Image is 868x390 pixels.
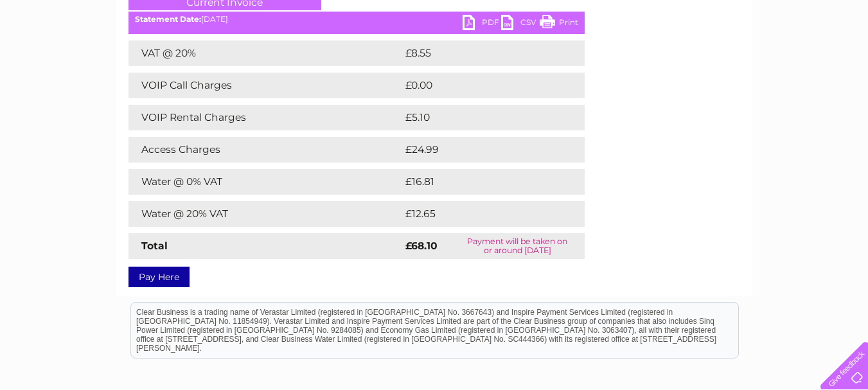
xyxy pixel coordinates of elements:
td: Payment will be taken on or around [DATE] [450,233,585,259]
a: Contact [783,55,814,64]
td: £12.65 [402,201,558,227]
td: £16.81 [402,169,556,195]
td: VAT @ 20% [128,40,402,66]
div: [DATE] [128,15,585,24]
a: PDF [463,15,501,33]
td: £24.99 [402,137,560,163]
a: Print [540,15,578,33]
a: Telecoms [710,55,748,64]
a: Log out [826,55,856,64]
td: VOIP Call Charges [128,73,402,98]
b: Statement Date: [135,14,201,24]
a: Energy [674,55,702,64]
td: Access Charges [128,137,402,163]
td: VOIP Rental Charges [128,105,402,130]
a: 0333 014 3131 [626,6,714,22]
td: Water @ 0% VAT [128,169,402,195]
strong: Total [141,240,168,252]
a: Water [642,55,666,64]
a: CSV [501,15,540,33]
td: Water @ 20% VAT [128,201,402,227]
a: Blog [756,55,775,64]
a: Pay Here [128,267,190,287]
div: Clear Business is a trading name of Verastar Limited (registered in [GEOGRAPHIC_DATA] No. 3667643... [131,7,738,62]
img: logo.png [30,33,96,73]
td: £0.00 [402,73,555,98]
td: £8.55 [402,40,554,66]
strong: £68.10 [405,240,438,252]
td: £5.10 [402,105,553,130]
